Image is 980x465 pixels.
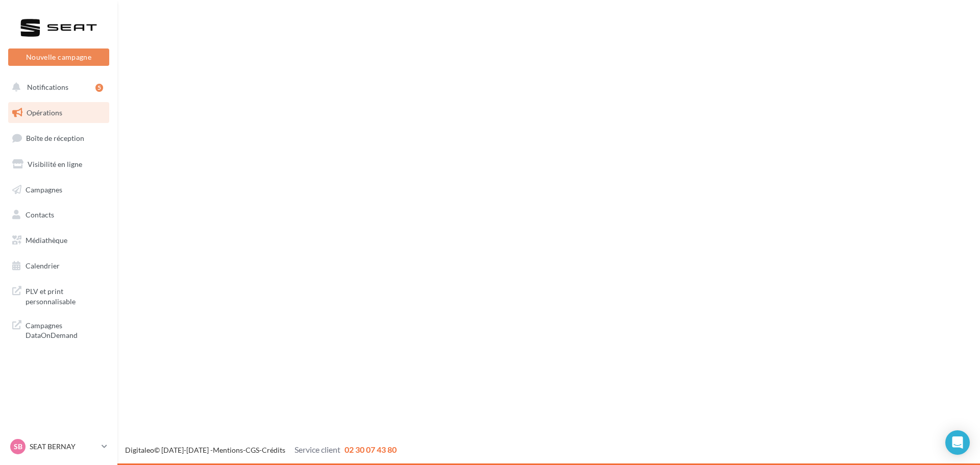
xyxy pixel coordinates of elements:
[26,261,60,270] span: Calendrier
[26,319,105,340] span: Campagnes DataOnDemand
[26,284,105,306] span: PLV et print personnalisable
[26,134,84,142] span: Boîte de réception
[27,108,62,117] span: Opérations
[6,127,111,149] a: Boîte de réception
[8,437,109,456] a: SB SEAT BERNAY
[27,83,68,91] span: Notifications
[945,430,970,455] div: Open Intercom Messenger
[6,230,111,251] a: Médiathèque
[95,84,103,92] div: 5
[213,446,243,454] a: Mentions
[26,236,67,244] span: Médiathèque
[295,445,340,454] span: Service client
[30,442,97,452] p: SEAT BERNAY
[6,154,111,175] a: Visibilité en ligne
[125,446,154,454] a: Digitaleo
[345,445,397,454] span: 02 30 07 43 80
[8,48,109,66] button: Nouvelle campagne
[125,446,397,454] span: © [DATE]-[DATE] - - -
[28,160,82,168] span: Visibilité en ligne
[6,255,111,277] a: Calendrier
[14,442,22,452] span: SB
[6,280,111,310] a: PLV et print personnalisable
[6,179,111,201] a: Campagnes
[26,185,62,193] span: Campagnes
[246,446,259,454] a: CGS
[6,102,111,124] a: Opérations
[262,446,285,454] a: Crédits
[26,210,54,219] span: Contacts
[6,314,111,345] a: Campagnes DataOnDemand
[6,204,111,226] a: Contacts
[6,77,107,98] button: Notifications 5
